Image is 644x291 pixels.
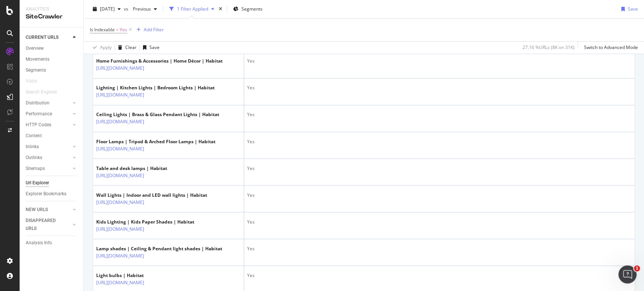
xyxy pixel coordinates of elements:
[125,44,137,51] div: Clear
[247,111,632,118] div: Yes
[26,99,49,107] div: Distribution
[241,6,263,12] span: Segments
[26,44,44,52] div: Overview
[26,44,78,52] a: Overview
[26,34,71,41] a: CURRENT URLS
[26,190,78,198] a: Explorer Bookmarks
[247,218,632,225] div: Yes
[96,198,144,206] a: [URL][DOMAIN_NAME]
[96,279,144,286] a: [URL][DOMAIN_NAME]
[96,84,215,91] div: Lighting | Kitchen Lights | Bedroom Lights | Habitat
[247,165,632,172] div: Yes
[26,110,52,118] div: Performance
[26,165,45,173] div: Sitemaps
[26,66,78,74] a: Segments
[90,41,112,54] button: Apply
[26,77,45,85] a: Visits
[96,138,215,145] div: Floor Lamps | Tripod & Arched Floor Lamps | Habitat
[96,172,144,179] a: [URL][DOMAIN_NAME]
[217,5,224,13] div: times
[90,3,124,15] button: [DATE]
[26,154,71,162] a: Outlinks
[247,245,632,252] div: Yes
[140,41,160,54] button: Save
[26,77,37,85] div: Visits
[26,206,48,214] div: NEW URLS
[177,6,208,12] div: 1 Filter Applied
[96,58,223,64] div: Home Furnishings & Accessories | Home Décor | Habitat
[26,132,78,140] a: Content
[581,41,638,54] button: Switch to Advanced Mode
[26,143,39,151] div: Inlinks
[26,88,57,96] div: Search Engines
[26,239,78,247] a: Analysis Info
[247,272,632,279] div: Yes
[26,55,49,63] div: Movements
[628,6,638,12] div: Save
[100,6,115,12] span: 2025 Aug. 13th
[618,3,638,15] button: Save
[247,138,632,145] div: Yes
[230,3,266,15] button: Segments
[26,121,51,129] div: HTTP Codes
[26,66,46,74] div: Segments
[120,25,127,35] span: Yes
[96,218,194,225] div: Kids Lighting | Kids Paper Shades | Habitat
[96,91,144,99] a: [URL][DOMAIN_NAME]
[247,191,632,198] div: Yes
[26,12,77,21] div: SiteCrawler
[26,55,78,63] a: Movements
[166,3,217,15] button: 1 Filter Applied
[26,34,58,41] div: CURRENT URLS
[149,44,160,51] div: Save
[26,110,71,118] a: Performance
[26,190,66,198] div: Explorer Bookmarks
[100,44,112,51] div: Apply
[96,252,144,259] a: [URL][DOMAIN_NAME]
[584,44,638,51] div: Switch to Advanced Mode
[96,245,222,252] div: Lamp shades | Ceiling & Pendant light shades | Habitat
[26,6,77,12] div: Analytics
[130,6,151,12] span: Previous
[124,6,130,12] span: vs
[247,58,632,64] div: Yes
[96,272,160,279] div: Light bulbs | Habitat
[116,26,118,33] span: =
[26,132,42,140] div: Content
[26,206,71,214] a: NEW URLS
[247,84,632,91] div: Yes
[26,154,42,162] div: Outlinks
[96,64,144,72] a: [URL][DOMAIN_NAME]
[96,111,219,118] div: Ceiling Lights | Brass & Glass Pendant Lights | Habitat
[26,99,71,107] a: Distribution
[96,165,167,172] div: Table and desk lamps | Habitat
[26,143,71,151] a: Inlinks
[26,239,52,247] div: Analysis Info
[26,217,71,233] a: DISAPPEARED URLS
[144,26,164,33] div: Add Filter
[134,25,164,34] button: Add Filter
[523,44,575,51] div: 27.16 % URLs ( 8K on 31K )
[26,88,65,96] a: Search Engines
[96,191,207,198] div: Wall Lights | Indoor and LED wall lights | Habitat
[96,225,144,233] a: [URL][DOMAIN_NAME]
[634,265,640,271] span: 1
[618,265,636,283] iframe: Intercom live chat
[26,179,78,187] a: Url Explorer
[26,121,71,129] a: HTTP Codes
[96,145,144,152] a: [URL][DOMAIN_NAME]
[26,165,71,173] a: Sitemaps
[115,41,137,54] button: Clear
[96,118,144,126] a: [URL][DOMAIN_NAME]
[130,3,160,15] button: Previous
[90,26,115,33] span: Is Indexable
[26,179,49,187] div: Url Explorer
[26,217,64,233] div: DISAPPEARED URLS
